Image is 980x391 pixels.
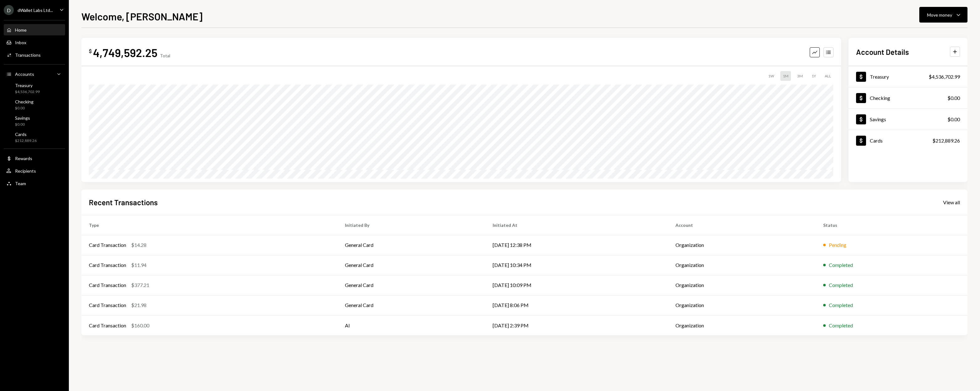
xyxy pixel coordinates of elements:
[4,97,65,112] a: Checking$0.00
[93,45,157,60] div: 4,749,592.25
[943,199,960,206] a: View all
[668,315,816,335] td: Organization
[337,215,485,235] th: Initiated By
[932,137,960,144] div: $212,889.26
[668,295,816,315] td: Organization
[15,115,30,121] div: Savings
[849,87,967,108] a: Checking$0.00
[849,130,967,151] a: Cards$212,889.26
[4,49,65,60] a: Transactions
[15,132,37,137] div: Cards
[337,235,485,255] td: General Card
[89,197,158,207] h2: Recent Transactions
[131,322,149,329] div: $160.00
[15,99,33,104] div: Checking
[131,241,146,249] div: $14.28
[766,71,777,81] div: 1W
[929,73,960,81] div: $4,536,702.99
[89,261,126,269] div: Card Transaction
[485,255,668,275] td: [DATE] 10:34 PM
[15,71,34,77] div: Accounts
[15,138,37,143] div: $212,889.26
[668,215,816,235] th: Account
[919,7,967,23] button: Move money
[15,89,40,95] div: $4,536,702.99
[337,255,485,275] td: General Card
[131,281,149,289] div: $377.21
[809,71,818,81] div: 1Y
[780,71,791,81] div: 1M
[485,215,668,235] th: Initiated At
[15,181,26,186] div: Team
[668,255,816,275] td: Organization
[829,241,846,249] div: Pending
[15,27,27,33] div: Home
[15,83,40,88] div: Treasury
[870,116,886,122] div: Savings
[89,241,126,249] div: Card Transaction
[15,40,26,45] div: Inbox
[4,113,65,128] a: Savings$0.00
[485,315,668,335] td: [DATE] 2:39 PM
[4,37,65,48] a: Inbox
[795,71,805,81] div: 3M
[89,48,92,54] div: $
[4,24,65,35] a: Home
[927,12,952,18] div: Move money
[870,74,889,80] div: Treasury
[15,156,32,161] div: Rewards
[870,138,883,143] div: Cards
[849,66,967,87] a: Treasury$4,536,702.99
[337,315,485,335] td: AI
[4,178,65,189] a: Team
[337,295,485,315] td: General Card
[485,275,668,295] td: [DATE] 10:09 PM
[81,215,337,235] th: Type
[870,95,890,101] div: Checking
[15,52,41,58] div: Transactions
[18,8,53,13] div: dWallet Labs Ltd...
[822,71,834,81] div: ALL
[947,116,960,123] div: $0.00
[829,281,853,289] div: Completed
[856,47,909,57] h2: Account Details
[81,10,203,23] h1: Welcome, [PERSON_NAME]
[947,94,960,102] div: $0.00
[485,235,668,255] td: [DATE] 12:38 PM
[89,322,126,329] div: Card Transaction
[485,295,668,315] td: [DATE] 8:06 PM
[4,81,65,96] a: Treasury$4,536,702.99
[829,301,853,309] div: Completed
[816,215,967,235] th: Status
[337,275,485,295] td: General Card
[849,109,967,130] a: Savings$0.00
[668,235,816,255] td: Organization
[131,261,146,269] div: $11.94
[4,5,14,15] div: D
[15,106,33,111] div: $0.00
[4,130,65,145] a: Cards$212,889.26
[4,153,65,164] a: Rewards
[4,68,65,80] a: Accounts
[89,281,126,289] div: Card Transaction
[829,322,853,329] div: Completed
[131,301,146,309] div: $21.98
[89,301,126,309] div: Card Transaction
[829,261,853,269] div: Completed
[15,122,30,127] div: $0.00
[15,168,36,174] div: Recipients
[668,275,816,295] td: Organization
[4,165,65,176] a: Recipients
[160,53,170,58] div: Total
